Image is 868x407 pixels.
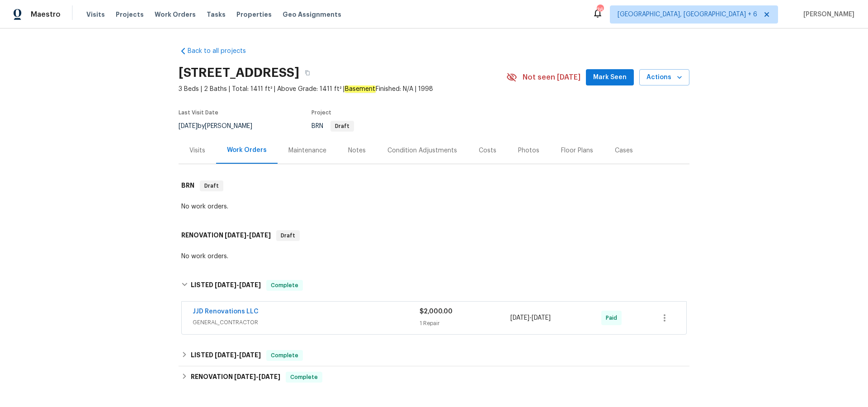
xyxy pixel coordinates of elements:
span: [DATE] [249,232,271,238]
div: Photos [518,146,539,155]
span: - [215,352,261,358]
div: Costs [479,146,496,155]
div: BRN Draft [179,171,689,200]
button: Mark Seen [586,69,634,86]
div: Condition Adjustments [387,146,457,155]
div: No work orders. [181,252,687,261]
div: No work orders. [181,202,687,211]
span: [PERSON_NAME] [800,10,854,19]
span: Not seen [DATE] [523,73,580,82]
a: JJD Renovations LLC [193,308,259,315]
span: [DATE] [510,315,529,321]
span: Draft [201,181,222,190]
span: Draft [331,123,353,129]
span: Properties [236,10,272,19]
div: RENOVATION [DATE]-[DATE]Complete [179,366,689,388]
div: Work Orders [227,146,267,155]
span: Paid [606,313,621,322]
span: Mark Seen [593,72,627,83]
span: Tasks [207,11,226,18]
span: [DATE] [225,232,246,238]
div: Cases [615,146,633,155]
div: 36 [597,5,603,14]
span: Maestro [31,10,61,19]
div: RENOVATION [DATE]-[DATE]Draft [179,221,689,250]
span: [DATE] [259,374,280,380]
span: [GEOGRAPHIC_DATA], [GEOGRAPHIC_DATA] + 6 [618,10,757,19]
span: Draft [277,231,299,240]
span: Last Visit Date [179,110,218,115]
span: [DATE] [234,374,256,380]
span: BRN [311,123,354,129]
span: [DATE] [179,123,198,129]
span: Geo Assignments [283,10,341,19]
span: 3 Beds | 2 Baths | Total: 1411 ft² | Above Grade: 1411 ft² | Finished: N/A | 1998 [179,85,506,94]
span: Visits [86,10,105,19]
em: Basement [344,85,376,93]
span: [DATE] [532,315,551,321]
div: Floor Plans [561,146,593,155]
button: Copy Address [299,65,316,81]
div: by [PERSON_NAME] [179,121,263,132]
span: $2,000.00 [420,308,453,315]
span: [DATE] [215,282,236,288]
h6: RENOVATION [191,372,280,383]
div: 1 Repair [420,319,510,328]
span: [DATE] [239,282,261,288]
span: Complete [287,373,321,382]
span: Actions [646,72,682,83]
a: Back to all projects [179,47,265,56]
div: Maintenance [288,146,326,155]
span: GENERAL_CONTRACTOR [193,318,420,327]
h2: [STREET_ADDRESS] [179,68,299,77]
span: [DATE] [239,352,261,358]
span: Work Orders [155,10,196,19]
h6: BRN [181,180,194,191]
span: Project [311,110,331,115]
span: - [225,232,271,238]
h6: LISTED [191,350,261,361]
span: Projects [116,10,144,19]
div: Visits [189,146,205,155]
div: LISTED [DATE]-[DATE]Complete [179,271,689,300]
span: Complete [267,351,302,360]
h6: LISTED [191,280,261,291]
span: - [215,282,261,288]
button: Actions [639,69,689,86]
h6: RENOVATION [181,230,271,241]
span: - [510,313,551,322]
div: LISTED [DATE]-[DATE]Complete [179,345,689,366]
span: Complete [267,281,302,290]
span: - [234,374,280,380]
div: Notes [348,146,366,155]
span: [DATE] [215,352,236,358]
